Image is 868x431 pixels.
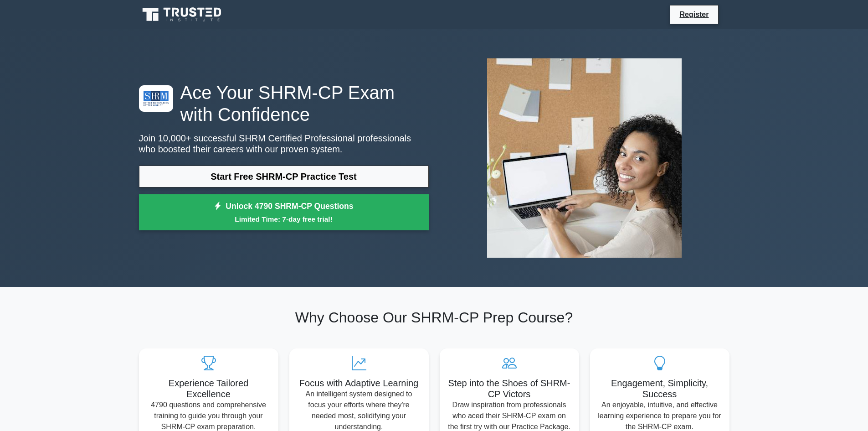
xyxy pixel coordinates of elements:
h5: Engagement, Simplicity, Success [597,378,722,400]
a: Start Free SHRM-CP Practice Test [139,166,429,187]
h5: Focus with Adaptive Learning [297,378,421,389]
a: Unlock 4790 SHRM-CP QuestionsLimited Time: 7-day free trial! [139,194,429,231]
a: Register [674,9,714,20]
p: Join 10,000+ successful SHRM Certified Professional professionals who boosted their careers with ... [139,133,429,155]
h2: Why Choose Our SHRM-CP Prep Course? [139,309,729,326]
h1: Ace Your SHRM-CP Exam with Confidence [139,82,429,125]
h5: Experience Tailored Excellence [146,378,271,400]
h5: Step into the Shoes of SHRM-CP Victors [447,378,572,400]
small: Limited Time: 7-day free trial! [150,214,417,224]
